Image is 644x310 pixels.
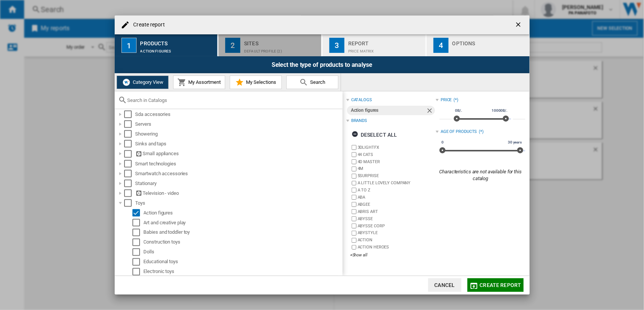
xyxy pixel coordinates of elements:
[358,159,436,165] label: 4D MASTER
[144,219,341,227] div: Art and creative play
[124,199,135,207] md-checkbox: Select
[135,190,341,197] div: Television - video
[452,37,527,45] div: Options
[358,223,436,229] label: ABYSSE CORP
[135,180,341,187] div: Stationary
[308,79,325,85] span: Search
[480,282,521,288] span: Create report
[515,21,524,30] ng-md-icon: getI18NText('BUTTONS.CLOSE_DIALOG')
[352,181,357,186] input: brand.name
[135,120,341,128] div: Servers
[218,34,322,56] button: 2 Sites Default profile (2)
[286,76,338,89] button: Search
[323,34,426,56] button: 3 Report Price Matrix
[135,199,341,207] div: Toys
[329,38,344,53] div: 3
[132,268,144,276] md-checkbox: Select
[358,152,436,157] label: 44 CATS
[144,239,341,246] div: Construction toys
[352,238,357,243] input: brand.name
[350,252,436,258] div: +Show all
[124,170,135,177] md-checkbox: Select
[140,45,215,53] div: Action figures
[349,128,400,142] button: Deselect all
[358,244,436,250] label: ACTION HEROES
[124,140,135,148] md-checkbox: Select
[135,111,341,118] div: Sda accessories
[230,76,282,89] button: My Selections
[124,111,135,118] md-checkbox: Select
[135,150,341,157] div: Small appliances
[244,45,318,53] div: Default profile (2)
[351,106,426,115] div: Action figures
[132,248,144,256] md-checkbox: Select
[144,229,341,236] div: Babies and toddler toy
[352,152,357,157] input: brand.name
[358,209,436,214] label: ABRIS ART
[348,37,423,45] div: Report
[512,17,527,32] button: getI18NText('BUTTONS.CLOSE_DIALOG')
[115,34,218,56] button: 1 Products Action figures
[351,97,372,103] div: catalogs
[115,56,530,73] div: Select the type of products to analyse
[358,237,436,243] label: ACTION
[352,216,357,221] input: brand.name
[441,97,452,103] div: Price
[436,168,525,182] div: Characteristics are not available for this catalog
[352,195,357,200] input: brand.name
[121,38,137,53] div: 1
[358,173,436,179] label: 5SURPRISE
[358,216,436,222] label: ABYSSE
[358,194,436,200] label: ABA
[358,145,436,150] label: 3DLIGHTFX
[144,258,341,266] div: Educational toys
[358,187,436,193] label: A TO Z
[358,230,436,236] label: ABYSTYLE
[135,160,341,168] div: Smart technologies
[428,278,461,292] button: Cancel
[244,37,318,45] div: Sites
[358,166,436,171] label: 4M
[144,268,341,276] div: Electronic toys
[124,130,135,138] md-checkbox: Select
[467,278,524,292] button: Create report
[135,170,341,177] div: Smartwatch accessories
[441,129,477,135] div: Age of products
[427,34,530,56] button: 4 Options
[124,190,135,197] md-checkbox: Select
[352,202,357,207] input: brand.name
[135,130,341,138] div: Showering
[225,38,240,53] div: 2
[132,258,144,266] md-checkbox: Select
[124,160,135,168] md-checkbox: Select
[124,120,135,128] md-checkbox: Select
[144,248,341,256] div: Dolls
[117,76,169,89] button: Category View
[348,45,423,53] div: Price Matrix
[352,128,397,142] div: Deselect all
[187,79,221,85] span: My Assortment
[122,78,131,87] img: wiser-icon-white.png
[358,180,436,186] label: A LITTLE LOVELY COMPANY
[426,107,435,116] ng-md-icon: Remove
[132,229,144,236] md-checkbox: Select
[244,79,276,85] span: My Selections
[352,224,357,228] input: brand.name
[352,245,357,250] input: brand.name
[135,140,341,148] div: Sinks and taps
[132,239,144,246] md-checkbox: Select
[132,219,144,227] md-checkbox: Select
[454,108,463,114] span: 0B/.
[352,167,357,171] input: brand.name
[433,38,449,53] div: 4
[128,97,339,103] input: Search in Catalogs
[490,108,509,114] span: 10000B/.
[173,76,225,89] button: My Assortment
[352,231,357,236] input: brand.name
[352,174,357,179] input: brand.name
[351,118,367,124] div: Brands
[132,209,144,217] md-checkbox: Select
[124,180,135,187] md-checkbox: Select
[131,79,163,85] span: Category View
[352,209,357,214] input: brand.name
